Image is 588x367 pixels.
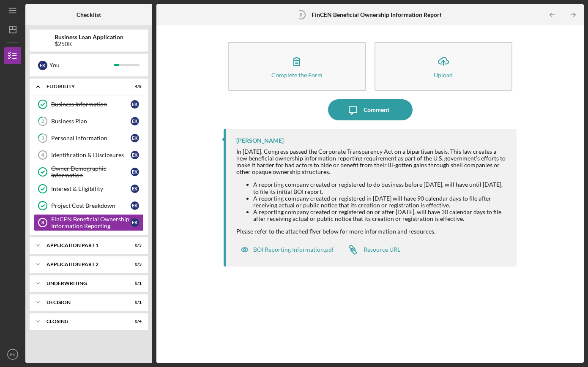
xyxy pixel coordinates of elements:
[51,118,131,125] div: Business Plan
[236,137,284,144] div: [PERSON_NAME]
[131,185,139,193] div: E K
[46,243,120,248] div: Application Part 1
[434,72,453,78] div: Upload
[34,130,144,147] a: 3Personal InformationEK
[46,300,120,305] div: Decision
[253,195,509,209] li: A reporting company created or registered in [DATE] will have 90 calendar days to file after rece...
[34,163,144,180] a: Owner Demographic InformationEK
[34,96,144,113] a: Business InformationEK
[328,99,413,120] button: Comment
[131,201,139,210] div: E K
[126,262,142,267] div: 0 / 3
[46,281,120,286] div: Underwriting
[4,346,21,363] button: EK
[131,151,139,159] div: E K
[51,165,131,179] div: Owner Demographic Information
[364,246,400,253] div: Resource URL
[126,84,142,89] div: 4 / 8
[131,134,139,142] div: E K
[46,84,120,89] div: Eligibility
[364,99,389,120] div: Comment
[41,119,44,124] tspan: 2
[253,181,509,195] li: A reporting company created or registered to do business before [DATE], will have until [DATE], t...
[131,218,139,227] div: E K
[51,202,131,209] div: Project Cost Breakdown
[253,209,509,222] li: A reporting company created or registered on or after [DATE], will have 30 calendar days to file ...
[41,220,44,225] tspan: 8
[34,214,144,231] a: 8FinCEN Beneficial Ownership Information ReportingEK
[51,216,131,229] div: FinCEN Beneficial Ownership Information Reporting
[300,12,302,17] tspan: 8
[77,11,101,18] b: Checklist
[131,117,139,125] div: E K
[126,300,142,305] div: 0 / 1
[38,61,47,70] div: E K
[34,113,144,130] a: 2Business PlanEK
[131,168,139,176] div: E K
[126,319,142,324] div: 0 / 4
[236,228,509,235] div: Please refer to the attached flyer below for more information and resources.
[236,148,509,175] div: In [DATE], Congress passed the Corporate Transparency Act on a bipartisan basis. This law creates...
[34,197,144,214] a: Project Cost BreakdownEK
[46,262,120,267] div: Application Part 2
[312,11,450,18] b: FinCEN Beneficial Ownership Information Reporting
[51,152,131,158] div: Identification & Disclosures
[51,185,131,192] div: Interest & Eligibility
[55,41,123,47] div: $250K
[271,72,323,78] div: Complete the Form
[236,241,338,258] button: BOI Reporting Information.pdf
[41,152,44,158] tspan: 4
[342,241,400,258] a: Resource URL
[51,135,131,141] div: Personal Information
[34,180,144,197] a: Interest & EligibilityEK
[34,147,144,163] a: 4Identification & DisclosuresEK
[10,352,16,357] text: EK
[55,34,123,41] b: Business Loan Application
[126,243,142,248] div: 0 / 3
[49,58,114,72] div: You
[228,42,366,91] button: Complete the Form
[126,281,142,286] div: 0 / 1
[41,136,44,141] tspan: 3
[46,319,120,324] div: Closing
[375,42,513,91] button: Upload
[131,100,139,109] div: E K
[253,246,334,253] div: BOI Reporting Information.pdf
[51,101,131,108] div: Business Information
